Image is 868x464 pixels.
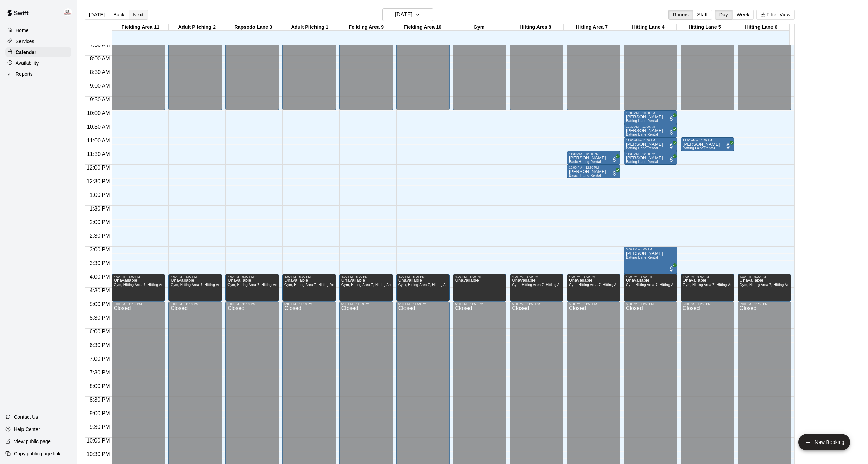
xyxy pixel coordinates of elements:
[626,283,844,287] span: Gym, Hitting Area 7, Hitting Area [GEOGRAPHIC_DATA], Adult Pitching 2, [GEOGRAPHIC_DATA] 9, Field...
[341,302,391,306] div: 5:00 PM – 11:59 PM
[282,274,336,301] div: 4:00 PM – 5:00 PM: Unavailable
[668,143,675,149] span: All customers have paid
[5,69,71,79] a: Reports
[512,302,561,306] div: 5:00 PM – 11:59 PM
[453,274,506,301] div: 4:00 PM – 5:00 PM: Unavailable
[88,274,112,280] span: 4:00 PM
[88,397,112,403] span: 8:30 PM
[5,58,71,68] div: Availability
[341,275,391,278] div: 4:00 PM – 5:00 PM
[339,274,393,301] div: 4:00 PM – 5:00 PM: Unavailable
[740,275,789,278] div: 4:00 PM – 5:00 PM
[225,274,279,301] div: 4:00 PM – 5:00 PM: Unavailable
[567,165,620,178] div: 12:00 PM – 12:30 PM: Christine Morasse
[626,302,675,306] div: 5:00 PM – 11:59 PM
[5,25,71,35] a: Home
[88,424,112,430] span: 9:30 PM
[16,38,34,45] p: Services
[624,274,677,301] div: 4:00 PM – 5:00 PM: Unavailable
[112,274,165,301] div: 4:00 PM – 5:00 PM: Unavailable
[14,450,60,457] p: Copy public page link
[129,10,148,20] button: Next
[715,10,733,20] button: Day
[624,247,677,274] div: 3:00 PM – 4:00 PM: Caleb Jobe
[16,71,33,77] p: Reports
[171,302,220,306] div: 5:00 PM – 11:59 PM
[733,24,789,31] div: Hitting Lane 6
[569,283,788,287] span: Gym, Hitting Area 7, Hitting Area [GEOGRAPHIC_DATA], Adult Pitching 2, [GEOGRAPHIC_DATA] 9, Field...
[683,146,715,150] span: Batting Lane Rental
[88,329,112,334] span: 6:00 PM
[88,83,112,89] span: 9:00 AM
[611,156,618,163] span: All customers have paid
[624,137,677,151] div: 11:00 AM – 11:30 AM: Mac Nouri
[681,137,734,151] div: 11:00 AM – 11:30 AM: Kurt Schroyer
[756,10,795,20] button: Filter View
[510,274,563,301] div: 4:00 PM – 5:00 PM: Unavailable
[88,342,112,348] span: 6:30 PM
[112,24,168,31] div: Fielding Area 11
[569,302,618,306] div: 5:00 PM – 11:59 PM
[626,139,675,142] div: 11:00 AM – 11:30 AM
[85,10,109,20] button: [DATE]
[227,275,277,278] div: 4:00 PM – 5:00 PM
[626,248,675,251] div: 3:00 PM – 4:00 PM
[512,283,731,287] span: Gym, Hitting Area 7, Hitting Area [GEOGRAPHIC_DATA], Adult Pitching 2, [GEOGRAPHIC_DATA] 9, Field...
[455,302,504,306] div: 5:00 PM – 11:59 PM
[85,438,112,444] span: 10:00 PM
[626,133,658,136] span: Batting Lane Rental
[626,160,658,164] span: Batting Lane Rental
[85,451,112,457] span: 10:30 PM
[14,414,38,420] p: Contact Us
[668,265,675,272] span: All customers have paid
[341,283,560,287] span: Gym, Hitting Area 7, Hitting Area [GEOGRAPHIC_DATA], Adult Pitching 2, [GEOGRAPHIC_DATA] 9, Field...
[88,233,112,239] span: 2:30 PM
[88,383,112,389] span: 8:00 PM
[677,24,733,31] div: Hitting Lane 5
[88,247,112,252] span: 3:00 PM
[88,192,112,198] span: 1:00 PM
[281,24,338,31] div: Adult Pitching 1
[451,24,507,31] div: Gym
[168,274,222,301] div: 4:00 PM – 5:00 PM: Unavailable
[611,170,618,177] span: All customers have paid
[5,47,71,57] a: Calendar
[626,111,675,115] div: 10:00 AM – 10:30 AM
[88,97,112,102] span: 9:30 AM
[284,302,334,306] div: 5:00 PM – 11:59 PM
[683,302,732,306] div: 5:00 PM – 11:59 PM
[16,60,39,67] p: Availability
[740,302,789,306] div: 5:00 PM – 11:59 PM
[5,36,71,46] a: Services
[624,151,677,165] div: 11:30 AM – 12:00 PM: Mac Nouri
[394,24,451,31] div: Fielding Area 10
[14,426,40,433] p: Help Center
[569,166,618,169] div: 12:00 PM – 12:30 PM
[567,274,620,301] div: 4:00 PM – 5:00 PM: Unavailable
[88,315,112,321] span: 5:30 PM
[16,49,36,56] p: Calendar
[569,174,601,177] span: Basic Hitting Rental
[284,283,503,287] span: Gym, Hitting Area 7, Hitting Area [GEOGRAPHIC_DATA], Adult Pitching 2, [GEOGRAPHIC_DATA] 9, Field...
[88,356,112,362] span: 7:00 PM
[668,10,693,20] button: Rooms
[455,275,504,278] div: 4:00 PM – 5:00 PM
[85,137,112,143] span: 11:00 AM
[88,219,112,225] span: 2:00 PM
[626,119,658,123] span: Batting Lane Rental
[88,288,112,293] span: 4:30 PM
[85,110,112,116] span: 10:00 AM
[114,275,163,278] div: 4:00 PM – 5:00 PM
[798,434,850,450] button: add
[626,146,658,150] span: Batting Lane Rental
[85,151,112,157] span: 11:30 AM
[683,139,732,142] div: 11:00 AM – 11:30 AM
[88,69,112,75] span: 8:30 AM
[398,302,448,306] div: 5:00 PM – 11:59 PM
[668,156,675,163] span: All customers have paid
[88,56,112,61] span: 8:00 AM
[16,27,29,34] p: Home
[624,124,677,137] div: 10:30 AM – 11:00 AM: Mac Nouri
